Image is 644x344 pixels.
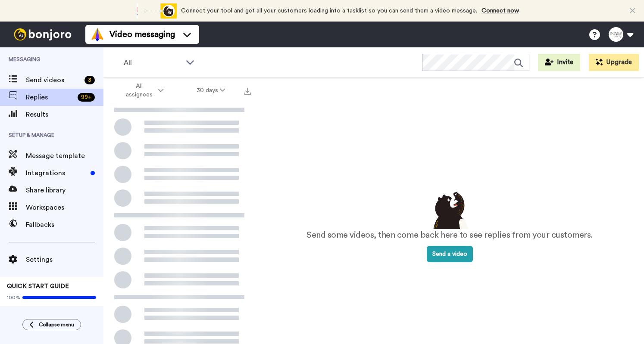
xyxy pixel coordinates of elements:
img: bj-logo-header-white.svg [10,28,75,40]
img: vm-color.svg [91,28,104,41]
div: 3 [84,76,95,84]
span: Settings [26,254,103,265]
a: Connect now [481,8,519,14]
a: Send a video [427,251,473,257]
span: Message template [26,151,103,161]
div: 99 + [78,93,95,102]
span: Workspaces [26,202,103,213]
span: Video messaging [109,28,175,40]
button: Invite [538,54,580,71]
div: animation [129,3,177,19]
span: Results [26,109,103,120]
button: Send a video [427,246,473,262]
span: Send videos [26,75,81,85]
img: results-emptystates.png [428,189,471,229]
span: Fallbacks [26,220,103,230]
button: Export all results that match these filters now. [241,84,253,97]
button: 30 days [180,83,242,98]
img: export.svg [244,88,251,95]
button: Collapse menu [22,319,81,330]
span: Integrations [26,168,87,178]
button: All assignees [105,78,180,102]
span: Share library [26,185,103,195]
span: QUICK START GUIDE [7,283,69,289]
span: Replies [26,92,74,102]
span: All [124,58,181,68]
span: Collapse menu [39,321,74,328]
span: Connect your tool and get all your customers loading into a tasklist so you can send them a video... [181,8,477,14]
span: 100% [7,294,20,301]
p: Send some videos, then come back here to see replies from your customers. [306,229,593,242]
button: Upgrade [589,54,639,71]
span: All assignees [122,82,156,99]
